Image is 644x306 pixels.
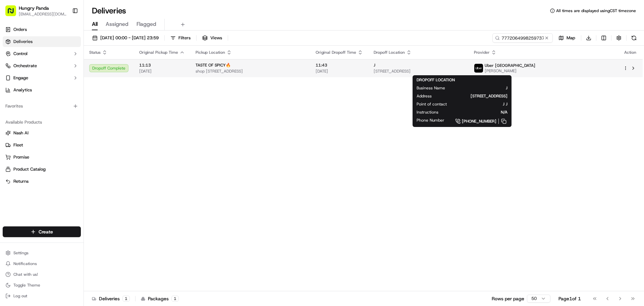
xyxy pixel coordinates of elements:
span: API Documentation [63,150,108,157]
span: Orders [13,27,27,33]
div: Deliveries [92,295,130,302]
span: Instructions [417,110,438,115]
span: Analytics [13,87,32,93]
button: Views [199,33,225,43]
img: Nash [7,7,20,20]
span: 11:43 [316,62,363,68]
button: Notifications [3,259,81,268]
span: Assigned [106,20,128,28]
span: J [456,85,507,91]
span: DROPOFF LOCATION [417,77,455,83]
span: N/A [449,110,507,115]
span: Settings [13,250,29,256]
a: Powered byPylon [47,166,81,172]
a: Orders [3,24,81,35]
span: [DATE] 00:00 - [DATE] 23:59 [100,35,159,41]
span: Engage [13,75,28,81]
span: [STREET_ADDRESS] [442,93,507,99]
button: Filters [167,33,194,43]
div: 1 [171,296,179,302]
button: Returns [3,176,81,187]
span: Returns [13,178,29,184]
a: Fleet [5,142,78,148]
input: Got a question? Start typing here... [17,43,121,50]
span: Provider [474,50,490,55]
button: Product Catalog [3,164,81,175]
span: Orchestrate [13,63,37,69]
div: 📗 [7,151,12,156]
span: J J [458,101,507,107]
button: Toggle Theme [3,280,81,290]
div: We're available if you need us! [30,71,92,76]
span: Create [39,228,53,235]
span: [PERSON_NAME] [485,68,535,74]
span: All times are displayed using CST timezone [556,8,636,13]
button: Promise [3,152,81,163]
span: Pickup Location [196,50,225,55]
span: [DATE] [316,69,363,74]
a: 📗Knowledge Base [4,147,54,160]
button: Hungry Panda [19,5,49,11]
img: 1736555255976-a54dd68f-1ca7-489b-9aae-adbdc363a1c4 [13,123,19,128]
img: Asif Zaman Khan [7,116,17,127]
span: TASTE OF SPICY🔥 [196,62,231,68]
img: 1736555255976-a54dd68f-1ca7-489b-9aae-adbdc363a1c4 [7,64,19,76]
a: [PHONE_NUMBER] [455,118,507,125]
button: Nash AI [3,128,81,138]
a: Nash AI [5,130,78,136]
button: Engage [3,73,81,83]
span: Pylon [67,167,81,172]
div: 💻 [57,151,62,156]
button: [EMAIL_ADDRESS][DOMAIN_NAME] [19,11,67,17]
span: Promise [13,154,29,160]
img: uber-new-logo.jpeg [474,64,483,73]
a: Analytics [3,85,81,95]
a: Promise [5,154,78,160]
div: Start new chat [30,64,110,71]
button: Orchestrate [3,60,81,71]
span: Toggle Theme [13,282,40,288]
span: Filters [178,35,191,41]
span: [PERSON_NAME] [21,122,54,128]
span: Log out [13,293,27,299]
span: Business Name [417,85,445,91]
span: 9:54 AM [26,104,42,110]
span: [PHONE_NUMBER] [462,119,496,124]
span: Uber [GEOGRAPHIC_DATA] [485,63,535,68]
button: Map [555,33,578,43]
button: See all [104,86,122,94]
span: • [56,122,58,128]
button: Control [3,48,81,59]
button: Chat with us! [3,270,81,279]
button: [DATE] 00:00 - [DATE] 23:59 [89,33,162,43]
button: Log out [3,291,81,301]
span: Status [89,50,101,55]
div: Favorites [3,101,81,112]
button: Start new chat [114,66,122,74]
span: [DATE] [139,69,185,74]
a: 💻API Documentation [54,147,110,160]
a: Product Catalog [5,166,78,172]
p: Welcome 👋 [7,27,122,38]
span: Notifications [13,261,37,266]
p: Rows per page [492,295,524,302]
span: Control [13,51,28,57]
h1: Deliveries [92,5,126,16]
span: Fleet [13,142,23,148]
span: Point of contact [417,101,447,107]
a: Deliveries [3,36,81,47]
input: Type to search [492,33,553,43]
span: • [22,104,24,110]
span: Flagged [137,20,156,28]
div: Action [623,50,637,55]
span: Deliveries [13,39,33,45]
span: Map [567,35,575,41]
span: Phone Number [417,118,444,123]
div: Available Products [3,117,81,128]
span: 8月27日 [59,122,75,128]
div: Past conversations [7,87,45,93]
span: J [374,62,375,68]
img: 8016278978528_b943e370aa5ada12b00a_72.png [14,64,26,76]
